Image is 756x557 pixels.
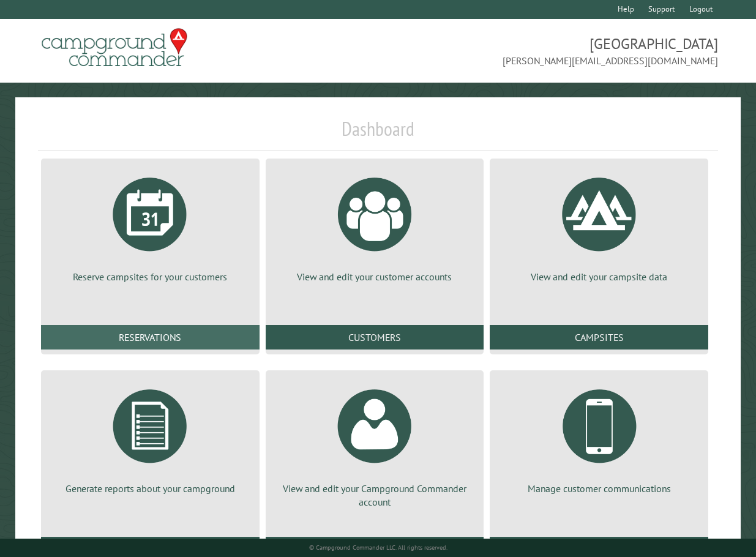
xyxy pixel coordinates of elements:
p: Manage customer communications [504,482,694,495]
a: Reservations [41,325,260,350]
p: Reserve campsites for your customers [56,270,245,283]
p: Generate reports about your campground [56,482,245,495]
a: Customers [266,325,484,350]
a: View and edit your campsite data [504,168,694,283]
p: View and edit your campsite data [504,270,694,283]
a: View and edit your customer accounts [280,168,470,283]
small: © Campground Commander LLC. All rights reserved. [309,544,447,551]
a: Reserve campsites for your customers [56,168,245,283]
p: View and edit your Campground Commander account [280,482,470,509]
img: Campground Commander [38,24,191,72]
p: View and edit your customer accounts [280,270,470,283]
a: Generate reports about your campground [56,380,245,495]
a: Manage customer communications [504,380,694,495]
a: View and edit your Campground Commander account [280,380,470,509]
span: [GEOGRAPHIC_DATA] [PERSON_NAME][EMAIL_ADDRESS][DOMAIN_NAME] [378,34,719,68]
h1: Dashboard [38,117,719,151]
a: Campsites [490,325,708,350]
